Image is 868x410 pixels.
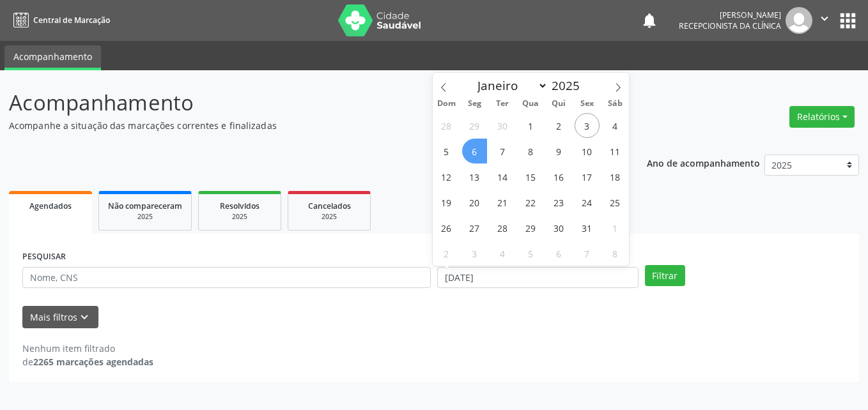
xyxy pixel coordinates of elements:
button: notifications [640,11,658,29]
span: Setembro 30, 2025 [490,113,515,138]
p: Ano de acompanhamento [647,155,760,171]
span: Outubro 15, 2025 [518,164,543,189]
span: Outubro 21, 2025 [490,190,515,215]
div: 2025 [297,212,361,222]
span: Outubro 20, 2025 [462,190,487,215]
span: Outubro 17, 2025 [575,164,600,189]
span: Outubro 4, 2025 [603,113,628,138]
button:  [812,7,837,34]
p: Acompanhe a situação das marcações correntes e finalizadas [9,119,604,132]
span: Dom [433,100,461,108]
label: PESQUISAR [22,247,66,267]
i: keyboard_arrow_down [77,310,91,324]
span: Outubro 10, 2025 [575,139,600,163]
span: Outubro 7, 2025 [490,139,515,163]
div: Nenhum item filtrado [22,342,153,355]
span: Novembro 6, 2025 [546,241,571,266]
span: Outubro 18, 2025 [603,164,628,189]
select: Month [472,77,548,95]
span: Outubro 26, 2025 [434,215,459,240]
button: apps [837,10,859,32]
span: Novembro 2, 2025 [434,241,459,266]
button: Relatórios [789,106,855,128]
span: Outubro 14, 2025 [490,164,515,189]
span: Não compareceram [108,201,182,211]
input: Nome, CNS [22,267,431,289]
span: Novembro 4, 2025 [490,241,515,266]
strong: 2265 marcações agendadas [33,356,153,368]
span: Novembro 1, 2025 [603,215,628,240]
span: Outubro 1, 2025 [518,113,543,138]
span: Outubro 30, 2025 [546,215,571,240]
span: Outubro 5, 2025 [434,139,459,163]
span: Recepcionista da clínica [679,20,781,31]
span: Outubro 31, 2025 [575,215,600,240]
div: 2025 [208,212,272,222]
input: Selecione um intervalo [437,267,639,289]
span: Outubro 29, 2025 [518,215,543,240]
span: Resolvidos [220,201,260,211]
span: Outubro 6, 2025 [462,139,487,163]
p: Acompanhamento [9,87,604,119]
span: Novembro 7, 2025 [575,241,600,266]
span: Outubro 8, 2025 [518,139,543,163]
span: Qui [545,100,573,108]
span: Qua [516,100,545,108]
span: Sex [573,100,601,108]
img: img [786,7,812,34]
i:  [818,11,832,26]
div: de [22,355,153,368]
span: Cancelados [308,201,351,211]
span: Outubro 27, 2025 [462,215,487,240]
span: Outubro 24, 2025 [575,190,600,215]
button: Mais filtroskeyboard_arrow_down [22,306,98,328]
span: Agendados [29,201,72,211]
input: Year [548,77,590,94]
span: Setembro 28, 2025 [434,113,459,138]
a: Acompanhamento [4,45,101,70]
span: Novembro 8, 2025 [603,241,628,266]
span: Novembro 5, 2025 [518,241,543,266]
button: Filtrar [645,265,685,287]
span: Outubro 13, 2025 [462,164,487,189]
span: Outubro 2, 2025 [546,113,571,138]
div: 2025 [108,212,182,222]
div: [PERSON_NAME] [679,10,781,20]
span: Ter [488,100,516,108]
span: Outubro 9, 2025 [546,139,571,163]
span: Outubro 3, 2025 [575,113,600,138]
span: Outubro 28, 2025 [490,215,515,240]
span: Outubro 12, 2025 [434,164,459,189]
span: Outubro 23, 2025 [546,190,571,215]
span: Central de Marcação [33,15,110,26]
span: Setembro 29, 2025 [462,113,487,138]
span: Outubro 25, 2025 [603,190,628,215]
span: Outubro 19, 2025 [434,190,459,215]
span: Novembro 3, 2025 [462,241,487,266]
a: Central de Marcação [9,10,110,31]
span: Outubro 16, 2025 [546,164,571,189]
span: Outubro 11, 2025 [603,139,628,163]
span: Sáb [601,100,629,108]
span: Outubro 22, 2025 [518,190,543,215]
span: Seg [460,100,488,108]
